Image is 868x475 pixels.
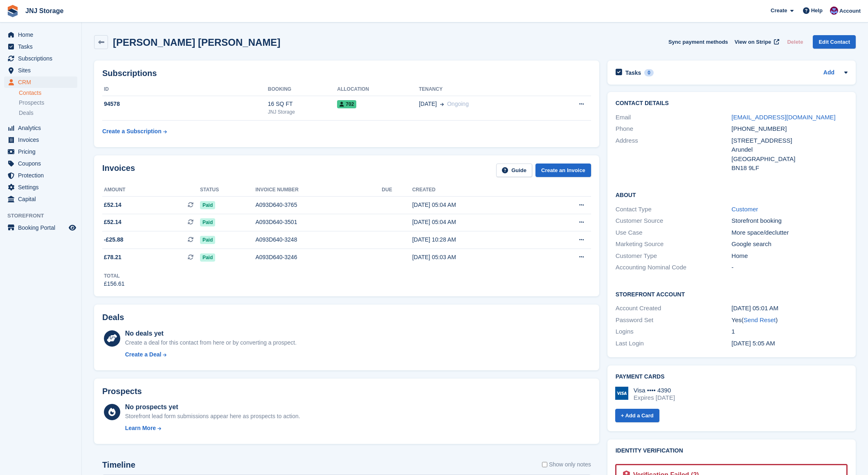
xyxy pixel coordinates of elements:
th: ID [102,83,268,96]
h2: About [616,190,848,199]
button: Delete [784,35,806,49]
div: No deals yet [125,329,297,338]
div: Storefront booking [731,216,848,226]
input: Show only notes [542,460,547,469]
time: 2025-07-09 04:05:02 UTC [731,340,775,347]
span: Protection [18,170,67,181]
div: [DATE] 05:03 AM [412,253,541,262]
h2: Contact Details [616,100,848,107]
span: ( ) [742,316,778,323]
div: Total [104,272,125,280]
span: Paid [200,236,215,244]
div: [DATE] 05:01 AM [731,304,848,313]
a: JNJ Storage [22,4,67,18]
span: View on Stripe [735,38,771,46]
span: Paid [200,253,215,262]
a: menu [4,170,77,181]
img: stora-icon-8386f47178a22dfd0bd8f6a31ec36ba5ce8667c1dd55bd0f319d3a0aa187defe.svg [7,5,19,17]
span: Account [839,7,861,15]
div: Create a deal for this contact from here or by converting a prospect. [125,338,297,347]
th: Created [412,184,541,197]
h2: Timeline [102,460,135,470]
a: menu [4,41,77,52]
span: Create [771,7,787,15]
span: Settings [18,181,67,193]
a: + Add a Card [615,409,659,422]
span: [DATE] [419,100,437,108]
img: Jonathan Scrase [830,7,838,15]
h2: Storefront Account [616,290,848,298]
div: £156.61 [104,280,125,288]
img: Visa Logo [615,387,628,400]
div: 94578 [102,100,268,108]
h2: Payment cards [616,374,848,380]
span: £52.14 [104,218,121,226]
span: Pricing [18,146,67,157]
span: 702 [337,100,356,108]
th: Due [382,184,412,197]
a: Send Reset [744,316,776,323]
a: menu [4,122,77,134]
div: Visa •••• 4390 [634,387,675,394]
div: BN18 9LF [731,164,848,173]
th: Allocation [337,83,419,96]
a: Edit Contact [813,35,856,49]
div: Create a Deal [125,350,162,359]
span: Storefront [7,212,81,220]
label: Show only notes [542,460,591,469]
div: 16 SQ FT [268,100,337,108]
div: A093D640-3248 [255,235,382,244]
div: [DATE] 05:04 AM [412,218,541,226]
span: -£25.88 [104,235,123,244]
div: Phone [616,124,732,134]
a: menu [4,193,77,205]
div: Password Set [616,316,732,325]
div: A093D640-3246 [255,253,382,262]
div: - [731,263,848,272]
div: JNJ Storage [268,108,337,116]
h2: Subscriptions [102,69,591,78]
div: Contact Type [616,205,732,214]
div: [GEOGRAPHIC_DATA] [731,155,848,164]
a: menu [4,181,77,193]
th: Amount [102,184,200,197]
button: Sync payment methods [668,35,728,49]
div: Email [616,113,732,122]
span: Prospects [19,99,44,107]
span: Analytics [18,122,67,134]
h2: Prospects [102,387,142,396]
a: Prospects [19,99,77,107]
span: £52.14 [104,201,121,209]
span: Tasks [18,41,67,52]
a: Contacts [19,89,77,97]
span: Ongoing [447,101,469,107]
div: Account Created [616,304,732,313]
h2: Tasks [625,69,641,76]
a: menu [4,134,77,146]
div: [STREET_ADDRESS] [731,136,848,146]
a: menu [4,222,77,233]
div: Storefront lead form submissions appear here as prospects to action. [125,412,300,421]
span: Capital [18,193,67,205]
a: Add [823,68,834,78]
span: Booking Portal [18,222,67,233]
a: menu [4,65,77,76]
div: Yes [731,316,848,325]
div: [DATE] 05:04 AM [412,201,541,209]
th: Tenancy [419,83,547,96]
span: Home [18,29,67,40]
div: A093D640-3765 [255,201,382,209]
a: menu [4,76,77,88]
div: Use Case [616,228,732,237]
div: A093D640-3501 [255,218,382,226]
a: Learn More [125,424,300,432]
a: Create a Subscription [102,124,167,139]
h2: Invoices [102,164,135,177]
span: Coupons [18,158,67,169]
div: Logins [616,327,732,336]
div: 1 [731,327,848,336]
a: Deals [19,109,77,117]
div: More space/declutter [731,228,848,237]
div: Marketing Source [616,240,732,249]
a: Customer [731,206,758,213]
